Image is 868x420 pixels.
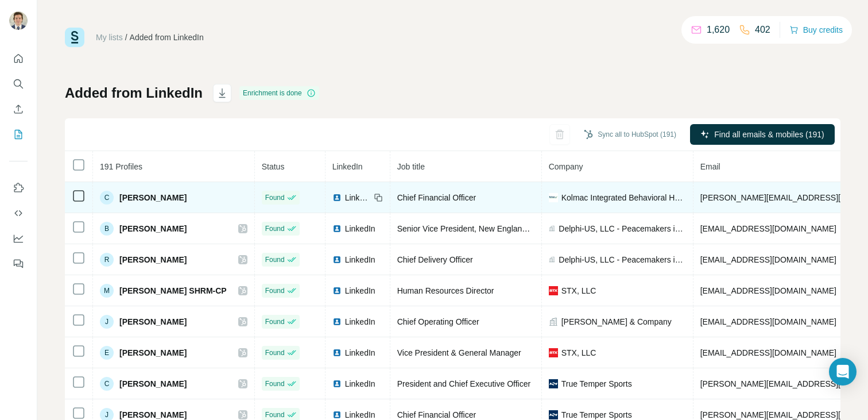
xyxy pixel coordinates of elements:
[755,23,770,37] p: 402
[265,224,285,234] span: Found
[345,285,375,296] span: LinkedIn
[714,129,824,140] span: Find all emails & mobiles (191)
[345,347,375,359] span: LinkedIn
[9,203,28,224] button: Use Surfe API
[549,193,558,202] img: company-logo
[119,254,187,265] span: [PERSON_NAME]
[332,255,342,264] img: LinkedIn logo
[345,254,375,265] span: LinkedIn
[65,84,203,102] h1: Added from LinkedIn
[561,285,596,296] span: STX, LLC
[100,162,142,171] span: 191 Profiles
[100,377,114,391] div: C
[397,286,494,295] span: Human Resources Director
[332,348,342,357] img: LinkedIn logo
[119,378,187,390] span: [PERSON_NAME]
[549,286,558,295] img: company-logo
[332,379,342,388] img: LinkedIn logo
[130,32,204,43] div: Added from LinkedIn
[345,316,375,327] span: LinkedIn
[100,253,114,267] div: R
[332,224,342,233] img: LinkedIn logo
[576,126,684,143] button: Sync all to HubSpot (191)
[9,228,28,249] button: Dashboard
[265,348,285,358] span: Found
[789,22,843,38] button: Buy credits
[397,348,521,357] span: Vice President & General Manager
[549,162,583,171] span: Company
[397,193,476,202] span: Chief Financial Officer
[119,316,187,327] span: [PERSON_NAME]
[397,379,530,388] span: President and Chief Executive Officer
[265,192,285,203] span: Found
[559,254,685,265] span: Delphi-US, LLC - Peacemakers in the Talent War
[561,192,686,203] span: Kolmac Integrated Behavioral Health
[96,33,123,42] a: My lists
[9,74,28,94] button: Search
[9,99,28,120] button: Enrich CSV
[332,162,363,171] span: LinkedIn
[119,347,187,359] span: [PERSON_NAME]
[549,410,558,419] img: company-logo
[690,124,835,145] button: Find all emails & mobiles (191)
[700,224,836,233] span: [EMAIL_ADDRESS][DOMAIN_NAME]
[707,23,730,37] p: 1,620
[549,348,558,357] img: company-logo
[332,193,342,202] img: LinkedIn logo
[561,378,632,390] span: True Temper Sports
[700,348,836,357] span: [EMAIL_ADDRESS][DOMAIN_NAME]
[332,317,342,326] img: LinkedIn logo
[65,28,84,47] img: Surfe Logo
[262,162,285,171] span: Status
[397,224,557,233] span: Senior Vice President, New England Division
[100,315,114,329] div: J
[100,346,114,360] div: E
[9,253,28,274] button: Feedback
[119,285,227,296] span: [PERSON_NAME] SHRM-CP
[700,286,836,295] span: [EMAIL_ADDRESS][DOMAIN_NAME]
[265,379,285,389] span: Found
[100,222,114,236] div: B
[397,162,425,171] span: Job title
[125,32,127,43] li: /
[700,255,836,264] span: [EMAIL_ADDRESS][DOMAIN_NAME]
[265,286,285,296] span: Found
[119,192,187,203] span: [PERSON_NAME]
[9,124,28,145] button: My lists
[100,284,114,298] div: M
[559,223,685,234] span: Delphi-US, LLC - Peacemakers in the Talent War
[9,48,28,69] button: Quick start
[829,358,857,386] div: Open Intercom Messenger
[397,317,479,326] span: Chief Operating Officer
[700,317,836,326] span: [EMAIL_ADDRESS][DOMAIN_NAME]
[332,286,342,295] img: LinkedIn logo
[549,379,558,388] img: company-logo
[265,255,285,265] span: Found
[345,378,375,390] span: LinkedIn
[100,191,114,205] div: C
[239,86,319,100] div: Enrichment is done
[561,316,672,327] span: [PERSON_NAME] & Company
[9,11,28,30] img: Avatar
[700,162,720,171] span: Email
[345,192,370,203] span: LinkedIn
[397,410,476,419] span: Chief Financial Officer
[332,410,342,419] img: LinkedIn logo
[397,255,473,264] span: Chief Delivery Officer
[265,317,285,327] span: Found
[265,410,285,420] span: Found
[9,178,28,198] button: Use Surfe on LinkedIn
[561,347,596,359] span: STX, LLC
[119,223,187,234] span: [PERSON_NAME]
[345,223,375,234] span: LinkedIn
